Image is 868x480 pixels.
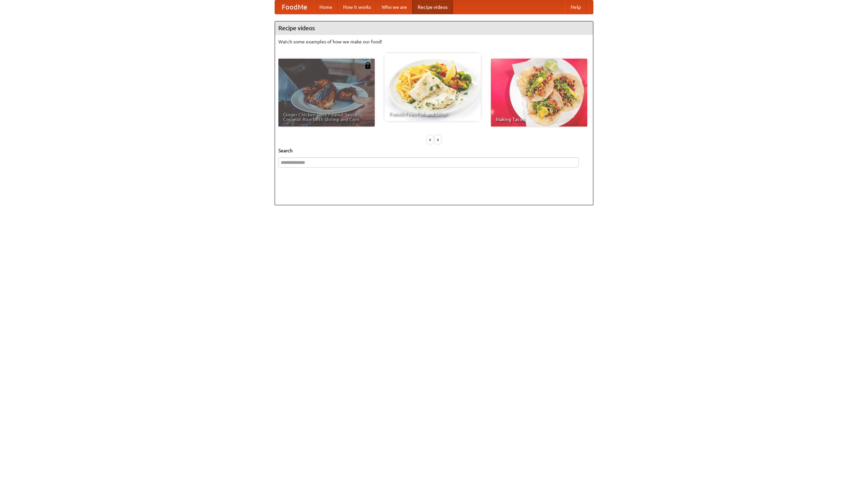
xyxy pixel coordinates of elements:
h5: Search [278,147,590,154]
img: 483408.png [364,62,371,69]
div: « [427,135,433,144]
a: Who we are [376,0,412,14]
a: Home [314,0,338,14]
h4: Recipe videos [275,21,593,35]
p: Watch some examples of how we make our food! [278,38,590,45]
span: French Fries Fish and Chips [389,112,476,116]
a: FoodMe [275,0,314,14]
a: Help [565,0,586,14]
div: » [435,135,441,144]
a: French Fries Fish and Chips [384,53,481,121]
span: Making Tacos [496,117,583,122]
a: How it works [338,0,376,14]
a: Making Tacos [491,59,587,127]
a: Recipe videos [412,0,453,14]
